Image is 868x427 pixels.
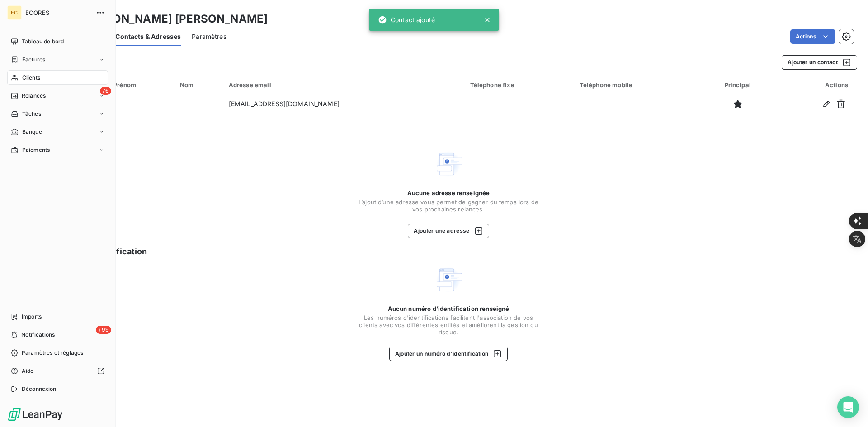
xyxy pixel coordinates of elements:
[22,385,57,393] span: Déconnexion
[22,367,34,375] span: Aide
[115,32,181,41] span: Contacts & Adresses
[25,9,90,16] span: ECORES
[192,32,226,41] span: Paramètres
[7,5,22,20] div: EC
[706,81,769,89] div: Principal
[96,326,111,334] span: +99
[407,189,490,197] span: Aucune adresse renseignée
[378,12,435,28] div: Contact ajouté
[837,396,859,418] div: Open Intercom Messenger
[80,11,268,27] h3: [PERSON_NAME] [PERSON_NAME]
[21,331,55,339] span: Notifications
[470,81,569,89] div: Téléphone fixe
[358,314,539,336] span: Les numéros d'identifications facilitent l'association de vos clients avec vos différentes entité...
[229,81,459,89] div: Adresse email
[782,55,857,70] button: Ajouter un contact
[22,38,64,46] span: Tableau de bord
[22,110,41,118] span: Tâches
[22,56,45,64] span: Factures
[434,265,463,294] img: Empty state
[22,349,83,357] span: Paramètres et réglages
[7,364,108,378] a: Aide
[223,93,465,115] td: [EMAIL_ADDRESS][DOMAIN_NAME]
[358,198,539,213] span: L’ajout d’une adresse vous permet de gagner du temps lors de vos prochaines relances.
[22,92,46,100] span: Relances
[790,29,835,44] button: Actions
[780,81,848,89] div: Actions
[100,87,111,95] span: 76
[22,128,42,136] span: Banque
[580,81,695,89] div: Téléphone mobile
[389,347,508,361] button: Ajouter un numéro d’identification
[180,81,218,89] div: Nom
[22,146,50,154] span: Paiements
[408,224,489,238] button: Ajouter une adresse
[22,313,42,321] span: Imports
[22,74,40,82] span: Clients
[434,150,463,178] img: Empty state
[7,407,63,422] img: Logo LeanPay
[388,305,509,312] span: Aucun numéro d’identification renseigné
[113,81,169,89] div: Prénom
